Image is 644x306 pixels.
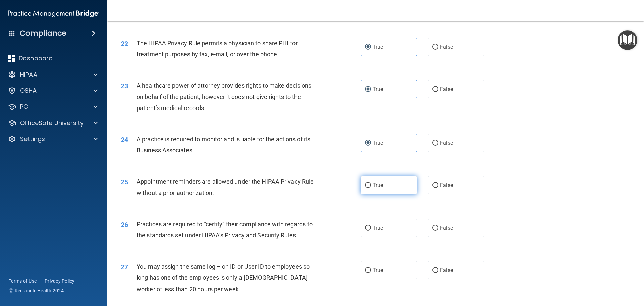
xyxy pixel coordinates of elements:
[432,87,438,92] input: False
[373,86,383,92] span: True
[8,135,98,143] a: Settings
[365,45,371,50] input: True
[440,140,453,146] span: False
[365,226,371,231] input: True
[365,268,371,273] input: True
[45,278,75,285] a: Privacy Policy
[9,287,64,294] span: Ⓒ Rectangle Health 2024
[20,119,84,127] p: OfficeSafe University
[137,82,311,111] span: A healthcare power of attorney provides rights to make decisions on behalf of the patient, howeve...
[121,263,128,271] span: 27
[121,82,128,90] span: 23
[440,182,453,188] span: False
[137,263,310,292] span: You may assign the same log – on ID or User ID to employees so long has one of the employees is o...
[440,86,453,92] span: False
[373,140,383,146] span: True
[365,141,371,146] input: True
[20,87,37,95] p: OSHA
[373,225,383,231] span: True
[137,221,313,239] span: Practices are required to “certify” their compliance with regards to the standards set under HIPA...
[20,135,45,143] p: Settings
[8,7,99,20] img: PMB logo
[137,40,298,58] span: The HIPAA Privacy Rule permits a physician to share PHI for treatment purposes by fax, e-mail, or...
[440,225,453,231] span: False
[432,226,438,231] input: False
[20,29,66,38] h4: Compliance
[8,71,98,79] a: HIPAA
[121,136,128,144] span: 24
[8,87,98,95] a: OSHA
[373,267,383,273] span: True
[432,268,438,273] input: False
[432,45,438,50] input: False
[8,55,15,62] img: dashboard.aa5b2476.svg
[137,178,314,196] span: Appointment reminders are allowed under the HIPAA Privacy Rule without a prior authorization.
[365,183,371,188] input: True
[440,44,453,50] span: False
[618,30,637,50] button: Open Resource Center
[8,119,98,127] a: OfficeSafe University
[365,87,371,92] input: True
[9,278,37,285] a: Terms of Use
[373,44,383,50] span: True
[121,178,128,186] span: 25
[121,221,128,229] span: 26
[20,71,37,79] p: HIPAA
[8,103,98,111] a: PCI
[20,103,30,111] p: PCI
[19,54,53,62] p: Dashboard
[8,54,98,62] a: Dashboard
[440,267,453,273] span: False
[121,40,128,48] span: 22
[373,182,383,188] span: True
[432,183,438,188] input: False
[137,136,310,154] span: A practice is required to monitor and is liable for the actions of its Business Associates
[432,141,438,146] input: False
